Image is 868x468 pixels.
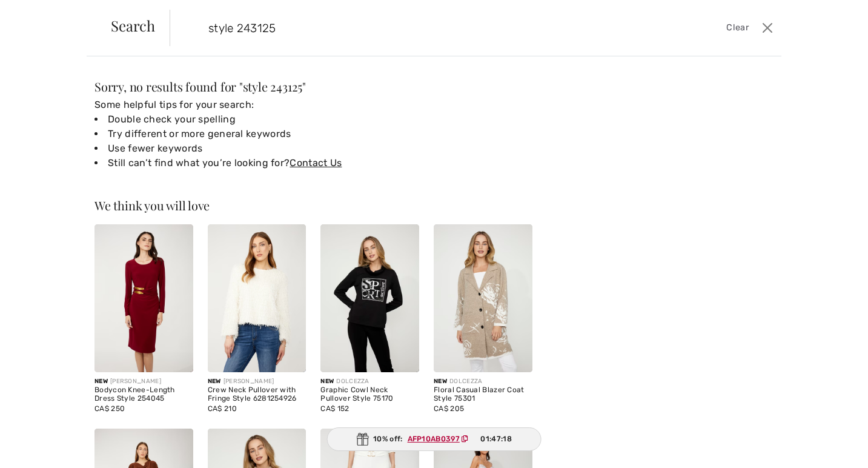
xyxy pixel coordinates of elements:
[208,386,306,403] div: Crew Neck Pullover with Fringe Style 6281254926
[28,8,53,19] span: Chat
[94,112,532,127] li: Double check your spelling
[408,435,460,443] ins: AFP10AB0397
[208,404,237,413] span: CA$ 210
[320,224,419,372] img: Graphic Cowl Neck Pullover Style 75170. Black
[94,386,193,403] div: Bodycon Knee-Length Dress Style 254045
[480,433,511,444] span: 01:47:18
[94,197,210,213] span: We think you will love
[320,404,349,413] span: CA$ 152
[94,156,532,170] li: Still can’t find what you’re looking for?
[208,378,221,385] span: New
[94,141,532,156] li: Use fewer keywords
[208,377,306,386] div: [PERSON_NAME]
[94,404,125,413] span: CA$ 250
[320,378,334,385] span: New
[758,18,777,38] button: Close
[243,78,302,95] span: style 243125
[94,127,532,141] li: Try different or more general keywords
[434,386,532,403] div: Floral Casual Blazer Coat Style 75301
[94,224,193,372] img: Bodycon Knee-Length Dress Style 254045. Cabernet
[356,433,368,446] img: Gift.svg
[111,18,155,33] span: Search
[94,81,532,93] div: Sorry, no results found for " "
[208,224,306,372] img: Crew Neck Pullover with Fringe Style 6281254926. Off white
[320,377,419,386] div: DOLCEZZA
[326,427,542,451] div: 10% off:
[320,386,419,403] div: Graphic Cowl Neck Pullover Style 75170
[726,21,749,35] span: Clear
[434,377,532,386] div: DOLCEZZA
[434,224,532,372] img: Floral Casual Blazer Coat Style 75301. Oatmeal
[434,378,447,385] span: New
[434,404,464,413] span: CA$ 205
[94,377,193,386] div: [PERSON_NAME]
[94,378,108,385] span: New
[94,98,532,170] div: Some helpful tips for your search:
[290,157,342,169] a: Contact Us
[199,10,618,46] input: TYPE TO SEARCH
